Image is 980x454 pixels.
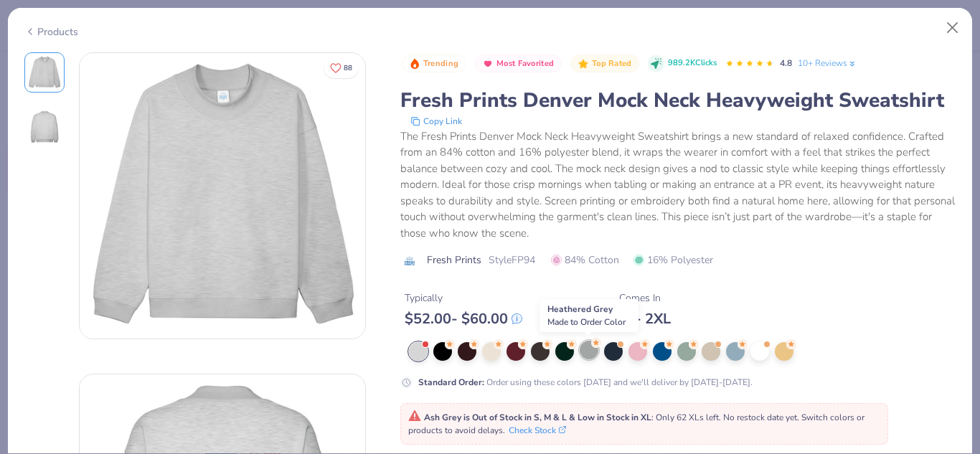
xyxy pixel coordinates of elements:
[400,255,420,267] img: brand logo
[551,252,619,268] span: 84% Cotton
[482,58,494,70] img: Most Favorited sort
[418,377,484,388] strong: Standard Order :
[344,65,352,72] span: 88
[725,52,774,75] div: 4.8 Stars
[24,24,78,39] div: Products
[592,60,632,67] span: Top Rated
[423,60,458,67] span: Trending
[619,290,671,306] div: Comes In
[475,55,562,73] button: Badge Button
[798,57,857,70] a: 10+ Reviews
[405,310,522,328] div: $ 52.00 - $ 60.00
[80,53,365,339] img: Front
[406,114,466,128] button: copy to clipboard
[619,310,671,328] div: M - 2XL
[540,299,639,332] div: Heathered Grey
[27,110,62,144] img: Back
[408,412,864,436] span: : Only 62 XLs left. No restock date yet. Switch colors or products to avoid delays.
[402,55,466,73] button: Badge Button
[570,55,639,73] button: Badge Button
[939,14,966,42] button: Close
[547,316,626,328] span: Made to Order Color
[324,57,359,78] button: Like
[578,58,589,70] img: Top Rated sort
[27,55,62,90] img: Front
[489,252,535,268] span: Style FP94
[400,128,956,242] div: The Fresh Prints Denver Mock Neck Heavyweight Sweatshirt brings a new standard of relaxed confide...
[409,58,420,70] img: Trending sort
[668,57,717,70] span: 989.2K Clicks
[400,87,956,114] div: Fresh Prints Denver Mock Neck Heavyweight Sweatshirt
[496,60,554,67] span: Most Favorited
[509,424,566,437] button: Check Stock
[427,252,481,268] span: Fresh Prints
[424,412,651,423] strong: Ash Grey is Out of Stock in S, M & L & Low in Stock in XL
[633,252,713,268] span: 16% Polyester
[418,376,753,389] div: Order using these colors [DATE] and we'll deliver by [DATE]-[DATE].
[405,290,522,306] div: Typically
[780,57,792,69] span: 4.8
